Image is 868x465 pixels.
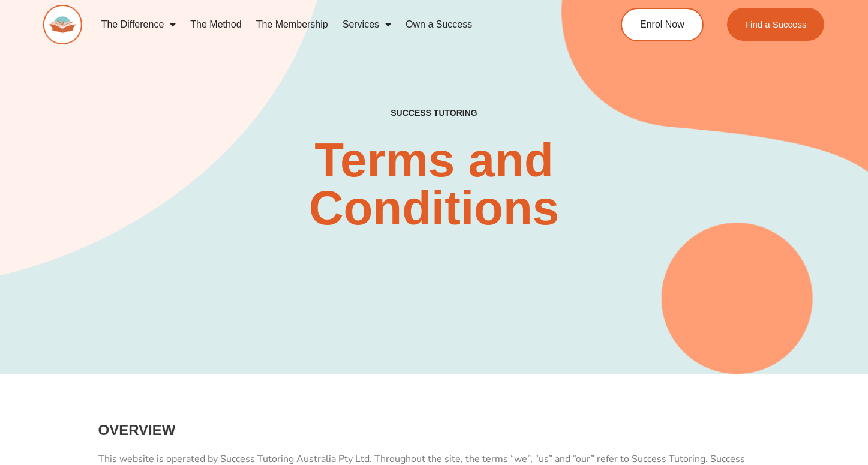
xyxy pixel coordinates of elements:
a: Services [335,11,398,38]
a: Enrol Now [621,8,704,41]
span: Enrol Now [640,20,684,29]
a: The Difference [94,11,184,38]
nav: Menu [94,11,576,38]
a: The Method [183,11,248,38]
a: Find a Success [727,8,825,41]
iframe: Chat Widget [808,407,868,465]
a: Own a Success [398,11,479,38]
span: Find a Success [745,20,807,29]
a: The Membership [249,11,335,38]
h4: SUCCESS TUTORING​ [319,108,550,118]
strong: OVERVIEW [98,422,176,438]
h2: Terms and Conditions [257,136,611,232]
